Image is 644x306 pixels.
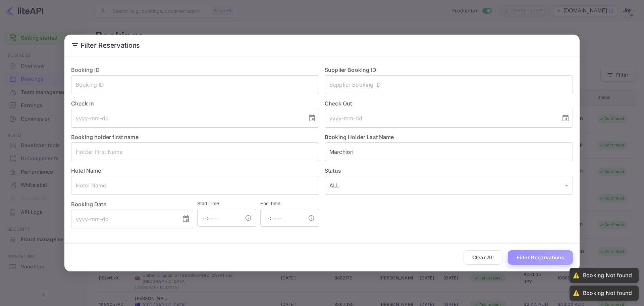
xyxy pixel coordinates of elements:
[71,109,303,128] input: yyyy-mm-dd
[325,176,573,195] div: ALL
[325,109,556,128] input: yyyy-mm-dd
[508,250,573,265] button: Filter Reservations
[71,75,319,94] input: Booking ID
[71,167,101,174] label: Hotel Name
[71,210,176,228] input: yyyy-mm-dd
[71,134,139,140] label: Booking holder first name
[325,134,394,140] label: Booking Holder Last Name
[197,200,256,208] h6: Start Time
[71,176,319,195] input: Hotel Name
[325,67,376,73] label: Supplier Booking ID
[64,35,580,56] h2: Filter Reservations
[325,99,573,107] label: Check Out
[71,142,319,161] input: Holder First Name
[71,200,193,208] label: Booking Date
[583,290,632,297] div: Booking Not found
[260,200,319,208] h6: End Time
[583,272,632,279] div: Booking Not found
[573,290,580,297] div: ⚠️
[71,99,319,107] label: Check In
[325,167,573,175] label: Status
[559,112,572,125] button: Choose date
[325,142,573,161] input: Holder Last Name
[71,67,100,73] label: Booking ID
[573,272,580,279] div: ⚠️
[179,212,193,226] button: Choose date
[325,75,573,94] input: Supplier Booking ID
[305,112,319,125] button: Choose date
[464,250,503,265] button: Clear All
